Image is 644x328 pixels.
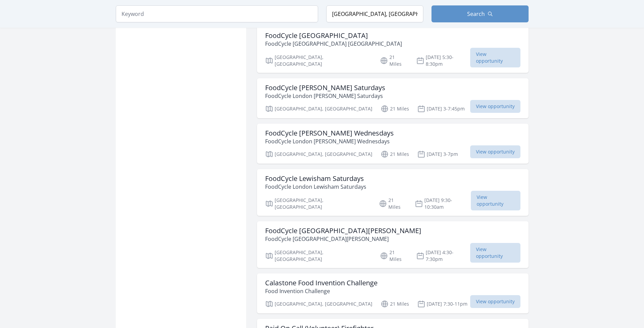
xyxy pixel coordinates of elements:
[265,175,366,183] h3: FoodCycle Lewisham Saturdays
[381,150,409,158] p: 21 Miles
[380,249,408,263] p: 21 Miles
[265,235,421,243] p: FoodCycle [GEOGRAPHIC_DATA][PERSON_NAME]
[265,137,394,145] p: FoodCycle London [PERSON_NAME] Wednesdays
[380,54,408,67] p: 21 Miles
[265,92,385,100] p: FoodCycle London [PERSON_NAME] Saturdays
[326,5,423,22] input: Location
[470,295,520,308] span: View opportunity
[265,40,402,48] p: FoodCycle [GEOGRAPHIC_DATA] [GEOGRAPHIC_DATA]
[417,105,465,113] p: [DATE] 3-7:45pm
[265,227,421,235] h3: FoodCycle [GEOGRAPHIC_DATA][PERSON_NAME]
[257,273,529,313] a: Calastone Food Invention Challenge Food Invention Challenge [GEOGRAPHIC_DATA], [GEOGRAPHIC_DATA] ...
[470,48,520,67] span: View opportunity
[265,105,372,113] p: [GEOGRAPHIC_DATA], [GEOGRAPHIC_DATA]
[265,300,372,308] p: [GEOGRAPHIC_DATA], [GEOGRAPHIC_DATA]
[265,249,372,263] p: [GEOGRAPHIC_DATA], [GEOGRAPHIC_DATA]
[471,191,520,210] span: View opportunity
[416,54,470,67] p: [DATE] 5:30-8:30pm
[265,54,372,67] p: [GEOGRAPHIC_DATA], [GEOGRAPHIC_DATA]
[415,197,471,210] p: [DATE] 9:30-10:30am
[257,124,529,164] a: FoodCycle [PERSON_NAME] Wednesdays FoodCycle London [PERSON_NAME] Wednesdays [GEOGRAPHIC_DATA], [...
[265,32,402,40] h3: FoodCycle [GEOGRAPHIC_DATA]
[265,197,371,210] p: [GEOGRAPHIC_DATA], [GEOGRAPHIC_DATA]
[417,300,467,308] p: [DATE] 7:30-11pm
[116,5,318,22] input: Keyword
[265,84,385,92] h3: FoodCycle [PERSON_NAME] Saturdays
[265,129,394,137] h3: FoodCycle [PERSON_NAME] Wednesdays
[431,5,529,22] button: Search
[257,221,529,268] a: FoodCycle [GEOGRAPHIC_DATA][PERSON_NAME] FoodCycle [GEOGRAPHIC_DATA][PERSON_NAME] [GEOGRAPHIC_DAT...
[417,150,458,158] p: [DATE] 3-7pm
[467,10,485,18] span: Search
[265,279,378,287] h3: Calastone Food Invention Challenge
[381,105,409,113] p: 21 Miles
[265,183,366,191] p: FoodCycle London Lewisham Saturdays
[257,26,529,73] a: FoodCycle [GEOGRAPHIC_DATA] FoodCycle [GEOGRAPHIC_DATA] [GEOGRAPHIC_DATA] [GEOGRAPHIC_DATA], [GEO...
[381,300,409,308] p: 21 Miles
[416,249,470,263] p: [DATE] 4:30-7:30pm
[265,150,372,158] p: [GEOGRAPHIC_DATA], [GEOGRAPHIC_DATA]
[470,243,520,263] span: View opportunity
[265,287,378,295] p: Food Invention Challenge
[470,100,520,113] span: View opportunity
[257,78,529,118] a: FoodCycle [PERSON_NAME] Saturdays FoodCycle London [PERSON_NAME] Saturdays [GEOGRAPHIC_DATA], [GE...
[379,197,407,210] p: 21 Miles
[470,145,520,158] span: View opportunity
[257,169,529,216] a: FoodCycle Lewisham Saturdays FoodCycle London Lewisham Saturdays [GEOGRAPHIC_DATA], [GEOGRAPHIC_D...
